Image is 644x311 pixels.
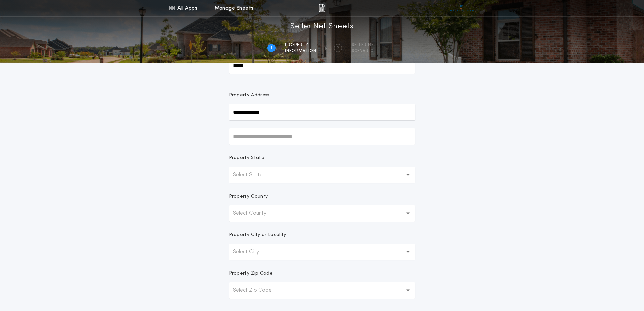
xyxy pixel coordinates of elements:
[233,209,277,217] p: Select County
[352,42,377,48] span: SELLER NET
[285,42,316,48] span: Property
[229,193,268,200] p: Property County
[229,167,415,183] button: Select State
[229,244,415,260] button: Select City
[229,270,273,277] p: Property Zip Code
[319,4,325,12] img: img
[233,286,283,294] p: Select Zip Code
[271,45,272,51] h2: 1
[285,48,316,54] span: information
[290,21,354,32] h1: Seller Net Sheets
[448,5,474,11] img: vs-icon
[337,45,339,51] h2: 2
[233,171,273,179] p: Select State
[233,248,270,256] p: Select City
[229,282,415,299] button: Select Zip Code
[229,57,415,74] input: Prepared For
[229,205,415,222] button: Select County
[229,155,264,161] p: Property State
[352,48,377,54] span: SCENARIO
[229,232,286,238] p: Property City or Locality
[229,92,415,99] p: Property Address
